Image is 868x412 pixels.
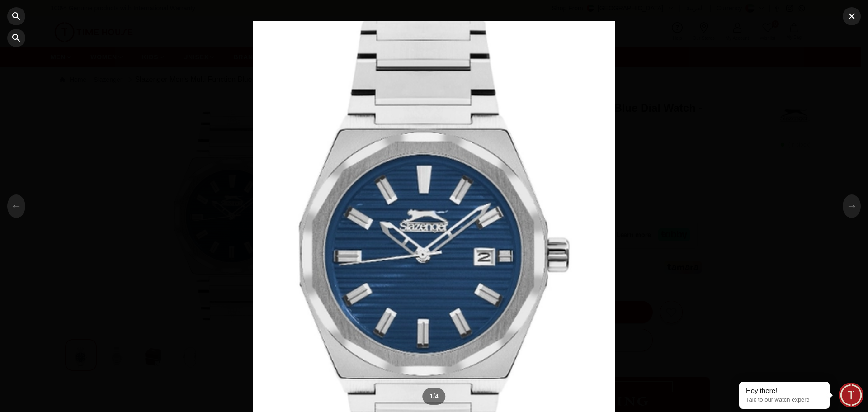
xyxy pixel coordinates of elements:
div: 1 / 4 [422,388,445,405]
div: Hey there! [746,386,823,395]
div: Chat Widget [839,383,863,407]
p: Talk to our watch expert! [746,396,823,404]
button: ← [7,194,25,218]
button: → [843,194,861,218]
